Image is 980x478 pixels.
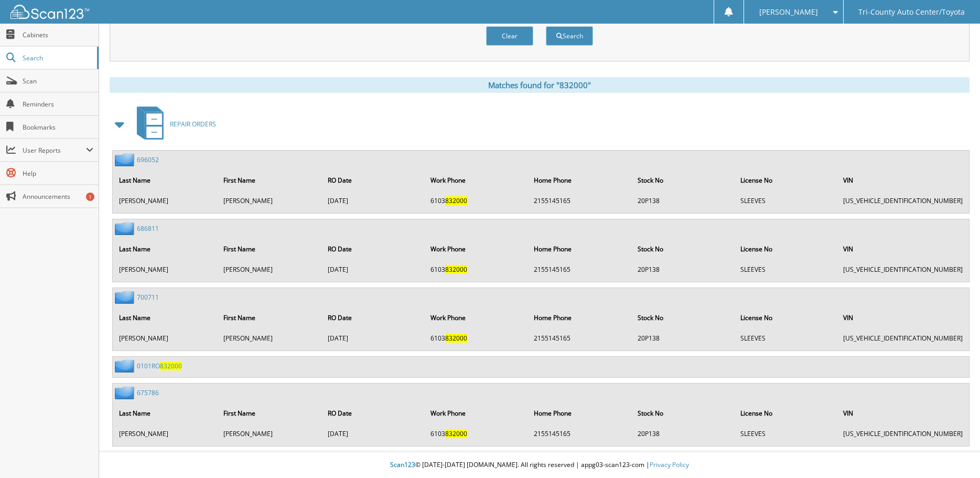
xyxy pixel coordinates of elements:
[137,155,159,164] a: 696052
[218,169,321,191] th: First Name
[322,261,424,278] td: [DATE]
[115,153,137,166] img: folder2.png
[632,330,734,347] td: 20P138
[86,193,94,201] div: 1
[838,238,968,260] th: VIN
[838,330,968,347] td: [US_VEHICLE_IDENTIFICATION_NUMBER]
[23,146,86,155] span: User Reports
[632,261,734,278] td: 20P138
[529,425,631,442] td: 2155145165
[114,330,217,347] td: [PERSON_NAME]
[425,169,528,191] th: Work Phone
[322,425,424,442] td: [DATE]
[838,425,968,442] td: [US_VEHICLE_IDENTIFICATION_NUMBER]
[735,238,837,260] th: License No
[838,192,968,209] td: [US_VEHICLE_IDENTIFICATION_NUMBER]
[23,30,93,39] span: Cabinets
[759,9,818,15] span: [PERSON_NAME]
[218,307,321,328] th: First Name
[546,26,593,46] button: Search
[735,425,837,442] td: SLEEVES
[115,359,137,373] img: folder2.png
[218,330,321,347] td: [PERSON_NAME]
[425,425,528,442] td: 6103
[838,307,968,328] th: VIN
[137,362,182,370] a: 0101RO832000
[445,334,467,343] span: 832000
[170,120,216,129] span: REPAIR ORDERS
[735,192,837,209] td: SLEEVES
[218,261,321,278] td: [PERSON_NAME]
[114,425,217,442] td: [PERSON_NAME]
[632,425,734,442] td: 20P138
[114,307,217,328] th: Last Name
[137,224,159,233] a: 686811
[445,429,467,438] span: 832000
[218,238,321,260] th: First Name
[858,9,965,15] span: Tri-County Auto Center/Toyota
[322,330,424,347] td: [DATE]
[735,307,837,328] th: License No
[928,428,980,478] iframe: Chat Widget
[10,5,89,19] img: scan123-logo-white.svg
[425,192,528,209] td: 6103
[529,307,631,328] th: Home Phone
[218,402,321,424] th: First Name
[23,54,92,62] span: Search
[23,123,93,132] span: Bookmarks
[425,330,528,347] td: 6103
[735,261,837,278] td: SLEEVES
[529,238,631,260] th: Home Phone
[486,26,533,46] button: Clear
[632,402,734,424] th: Stock No
[650,460,689,469] a: Privacy Policy
[425,307,528,328] th: Work Phone
[23,77,93,86] span: Scan
[445,265,467,274] span: 832000
[322,238,424,260] th: RO Date
[529,261,631,278] td: 2155145165
[838,169,968,191] th: VIN
[115,386,137,399] img: folder2.png
[735,169,837,191] th: License No
[445,196,467,205] span: 832000
[425,402,528,424] th: Work Phone
[322,402,424,424] th: RO Date
[110,77,970,93] div: Matches found for "832000"
[322,307,424,328] th: RO Date
[137,388,159,397] a: 675786
[529,330,631,347] td: 2155145165
[114,192,217,209] td: [PERSON_NAME]
[114,169,217,191] th: Last Name
[529,169,631,191] th: Home Phone
[114,238,217,260] th: Last Name
[218,425,321,442] td: [PERSON_NAME]
[23,192,93,201] span: Announcements
[425,261,528,278] td: 6103
[131,103,216,145] a: REPAIR ORDERS
[322,192,424,209] td: [DATE]
[115,291,137,304] img: folder2.png
[160,362,182,370] span: 832000
[735,402,837,424] th: License No
[838,402,968,424] th: VIN
[529,402,631,424] th: Home Phone
[114,261,217,278] td: [PERSON_NAME]
[115,222,137,235] img: folder2.png
[632,307,734,328] th: Stock No
[114,402,217,424] th: Last Name
[632,192,734,209] td: 20P138
[529,192,631,209] td: 2155145165
[632,169,734,191] th: Stock No
[632,238,734,260] th: Stock No
[23,100,93,109] span: Reminders
[137,293,159,302] a: 700711
[23,169,93,178] span: Help
[322,169,424,191] th: RO Date
[99,452,980,478] div: © [DATE]-[DATE] [DOMAIN_NAME]. All rights reserved | appg03-scan123-com |
[390,460,415,469] span: Scan123
[218,192,321,209] td: [PERSON_NAME]
[735,330,837,347] td: SLEEVES
[838,261,968,278] td: [US_VEHICLE_IDENTIFICATION_NUMBER]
